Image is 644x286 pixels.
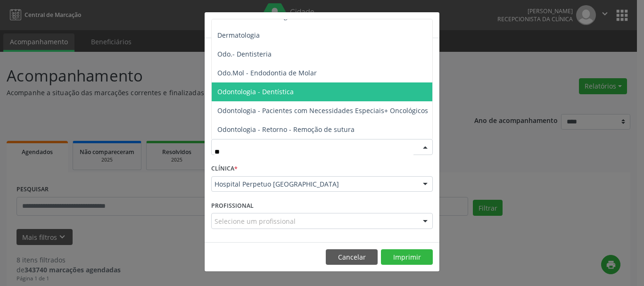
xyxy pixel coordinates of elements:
span: Odontologia - Pacientes com Necessidades Especiais+ Oncológicos [217,106,428,115]
span: Odo.- Dentisteria [217,49,272,58]
button: Cancelar [326,249,378,265]
span: Hospital Perpetuo [GEOGRAPHIC_DATA] [215,180,413,189]
span: Odontologia - Retorno - Remoção de sutura [217,125,355,134]
button: Imprimir [381,249,433,265]
span: Odo.Mol - Endodontia de Molar [217,68,317,77]
button: Close [421,12,439,35]
h5: Relatório de agendamentos [211,19,319,31]
span: Odontologia - Dentística [217,87,294,96]
label: CLÍNICA [211,162,238,176]
label: PROFISSIONAL [211,198,254,213]
span: Dermatologia [217,31,260,40]
span: Selecione um profissional [215,216,296,226]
